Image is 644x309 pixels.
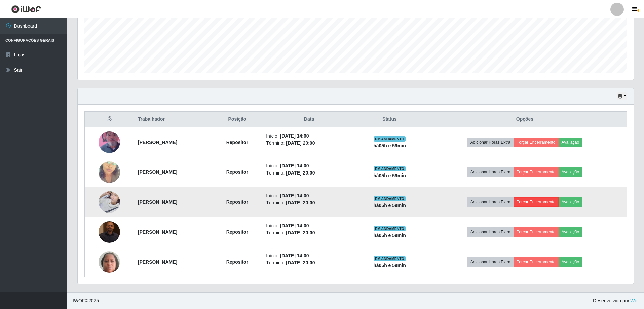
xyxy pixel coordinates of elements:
button: Avaliação [559,197,582,207]
li: Início: [266,192,352,199]
time: [DATE] 20:00 [286,140,315,146]
img: 1755028690244.jpeg [99,188,120,216]
th: Posição [213,112,262,127]
strong: Repositor [226,229,248,235]
button: Adicionar Horas Extra [467,167,514,177]
button: Avaliação [559,167,582,177]
span: IWOF [73,298,85,303]
img: 1754928869787.jpeg [99,153,120,191]
span: Desenvolvido por [593,297,639,304]
strong: [PERSON_NAME] [138,199,177,205]
button: Forçar Encerramento [514,257,559,267]
time: [DATE] 20:00 [286,260,315,265]
img: 1752090635186.jpeg [99,123,120,161]
th: Opções [423,112,627,127]
span: EM ANDAMENTO [374,136,406,142]
strong: há 05 h e 59 min [373,173,406,178]
li: Término: [266,229,352,236]
strong: Repositor [226,169,248,175]
li: Término: [266,140,352,147]
button: Avaliação [559,227,582,237]
th: Trabalhador [134,112,213,127]
a: iWof [629,298,639,303]
li: Início: [266,252,352,259]
time: [DATE] 20:00 [286,230,315,235]
strong: Repositor [226,140,248,145]
time: [DATE] 14:00 [280,163,309,168]
img: 1757078232609.jpeg [99,247,120,276]
button: Adicionar Horas Extra [467,257,514,267]
strong: [PERSON_NAME] [138,169,177,175]
strong: há 05 h e 59 min [373,233,406,238]
strong: [PERSON_NAME] [138,259,177,265]
strong: há 05 h e 59 min [373,263,406,268]
strong: Repositor [226,259,248,265]
span: EM ANDAMENTO [374,256,406,261]
th: Data [262,112,356,127]
time: [DATE] 14:00 [280,193,309,198]
li: Término: [266,199,352,206]
button: Avaliação [559,138,582,147]
time: [DATE] 14:00 [280,133,309,139]
time: [DATE] 14:00 [280,253,309,258]
time: [DATE] 20:00 [286,170,315,176]
button: Avaliação [559,257,582,267]
strong: há 05 h e 59 min [373,143,406,148]
strong: há 05 h e 59 min [373,203,406,208]
button: Adicionar Horas Extra [467,138,514,147]
img: 1756941690692.jpeg [99,221,120,243]
span: EM ANDAMENTO [374,196,406,201]
img: CoreUI Logo [11,5,41,13]
button: Forçar Encerramento [514,197,559,207]
li: Término: [266,169,352,177]
th: Status [356,112,423,127]
span: EM ANDAMENTO [374,226,406,231]
button: Forçar Encerramento [514,167,559,177]
button: Forçar Encerramento [514,138,559,147]
strong: [PERSON_NAME] [138,140,177,145]
li: Início: [266,222,352,229]
button: Adicionar Horas Extra [467,227,514,237]
button: Adicionar Horas Extra [467,197,514,207]
strong: [PERSON_NAME] [138,229,177,235]
li: Início: [266,162,352,169]
span: EM ANDAMENTO [374,166,406,171]
strong: Repositor [226,199,248,205]
li: Início: [266,132,352,140]
button: Forçar Encerramento [514,227,559,237]
span: © 2025 . [73,297,100,304]
time: [DATE] 14:00 [280,223,309,228]
time: [DATE] 20:00 [286,200,315,205]
li: Término: [266,259,352,266]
